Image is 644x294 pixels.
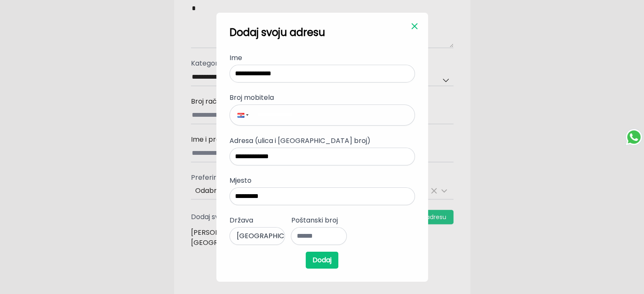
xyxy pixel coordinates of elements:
[229,26,415,39] h2: Dodaj svoju adresu
[229,65,415,82] input: Ime
[234,105,250,125] div: Croatia: + 385
[229,148,415,165] input: Adresa (ulica i [GEOGRAPHIC_DATA] broj)
[229,176,252,185] span: Mjesto
[229,136,370,146] span: Adresa (ulica i [GEOGRAPHIC_DATA] broj)
[229,187,415,205] input: Mjesto
[229,53,242,63] span: Ime
[234,109,407,121] input: Broj mobitela
[229,93,274,102] span: Broj mobitela
[291,227,346,245] input: Poštanski broj
[291,215,337,225] span: Poštanski broj
[229,215,285,225] p: Država
[237,231,278,241] button: [GEOGRAPHIC_DATA]
[306,252,338,269] button: Dodaj
[237,231,311,241] span: [GEOGRAPHIC_DATA]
